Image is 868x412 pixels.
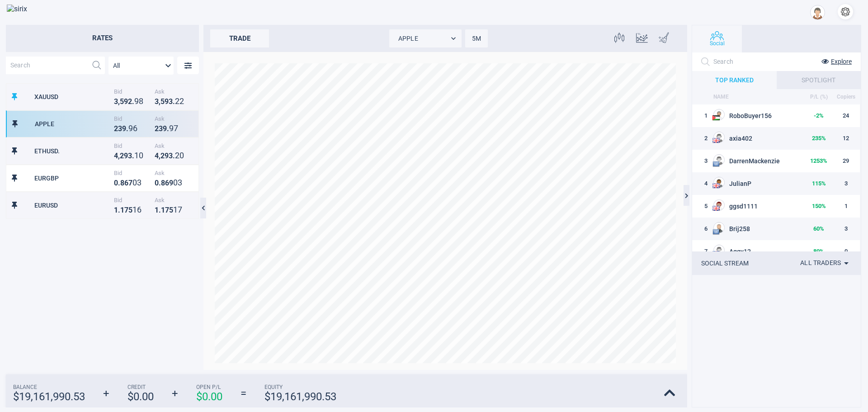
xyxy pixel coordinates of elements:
div: open your profile [810,5,825,20]
tr: 4US flagJulianP115%3 [692,172,860,195]
span: Balance [13,384,85,390]
strong: 9 [165,152,169,160]
img: EU flag [712,161,720,168]
strong: 1 [173,205,178,214]
span: Bid [114,88,150,95]
td: RoboBuyer156 [712,104,806,127]
strong: 5 [169,206,173,214]
strong: 5 [128,206,132,214]
strong: , [159,97,160,106]
button: Social [692,25,742,52]
strong: 0 [155,179,159,187]
strong: 2 [175,151,179,160]
span: Bid [114,115,150,122]
strong: , [118,97,120,106]
div: trade [210,29,269,47]
button: Explore [815,55,852,68]
strong: 60 % [813,225,824,232]
strong: . [132,97,134,106]
strong: 3 [137,178,142,187]
img: sirix [7,5,56,13]
span: Ask [155,88,191,95]
strong: 2 [155,124,159,133]
td: 3 [692,150,712,172]
span: Ask [155,142,191,149]
div: TOP RANKED [692,71,777,89]
tr: 5US flagggsd1111150%1 [692,195,860,218]
strong: 1 [114,206,118,214]
strong: 9 [124,97,128,106]
div: SPOTLIGHT [777,71,861,89]
img: US flag [712,183,720,188]
strong: $ 19,161,990.53 [264,390,336,403]
span: Bid [114,197,150,204]
div: EURGBP [34,175,112,182]
strong: 0 [114,179,118,187]
td: JulianP [712,172,806,195]
span: Bid [114,142,150,149]
strong: 6 [124,179,128,187]
strong: , [159,152,160,160]
strong: = [241,387,246,400]
th: NAME [712,89,806,104]
tr: 3EU flagDarrenMackenzie1253%29 [692,150,860,172]
td: DarrenMackenzie [712,150,806,172]
strong: . [132,152,134,160]
h2: Rates [6,25,199,52]
input: Search [6,57,88,74]
strong: 1 [134,151,139,160]
strong: 6 [165,179,169,187]
strong: 7 [128,179,132,187]
td: 7 [692,240,712,263]
div: All traders [800,256,852,270]
span: Ask [155,197,191,204]
strong: 8 [161,179,165,187]
strong: 150 % [812,203,826,209]
strong: 9 [169,123,174,133]
td: 29 [832,150,860,172]
strong: 1 [120,206,124,214]
input: Search [713,55,792,69]
td: Brij258 [712,218,806,240]
td: 12 [832,127,860,150]
td: 4 [692,172,712,195]
strong: + [172,387,178,400]
strong: 7 [165,206,169,214]
strong: 1 [155,206,159,214]
strong: 2 [114,124,118,133]
td: 1 [692,104,712,127]
td: 6 [692,218,712,240]
div: ETHUSD. [34,147,112,155]
div: APPLE [35,120,112,128]
strong: 1253 % [810,157,827,164]
strong: . [173,97,175,106]
img: US flag [712,206,720,211]
strong: 8 [139,96,143,106]
tr: 1PS flagRoboBuyer156-2%24 [692,104,860,127]
strong: 2 [160,152,165,160]
strong: 1 [161,206,165,214]
div: All [108,57,174,75]
img: US flag [712,138,720,143]
strong: $ 19,161,990.53 [13,390,85,403]
strong: $ 0.00 [196,390,222,403]
strong: 9 [124,152,128,160]
strong: 0 [132,178,137,187]
div: 5M [465,29,488,47]
td: ggsd1111 [712,195,806,218]
strong: 7 [124,206,128,214]
strong: 3 [114,97,118,106]
strong: 2 [179,96,184,106]
strong: 7 [178,205,182,214]
strong: + [103,387,109,400]
strong: 9 [163,124,167,133]
td: 3 [832,218,860,240]
strong: 3 [178,178,182,187]
strong: 3 [159,124,163,133]
strong: 2 [120,152,124,160]
span: Equity [264,384,336,390]
strong: 9 [128,123,133,133]
strong: 5 [120,97,124,106]
strong: 6 [137,205,142,214]
strong: 7 [174,123,178,133]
